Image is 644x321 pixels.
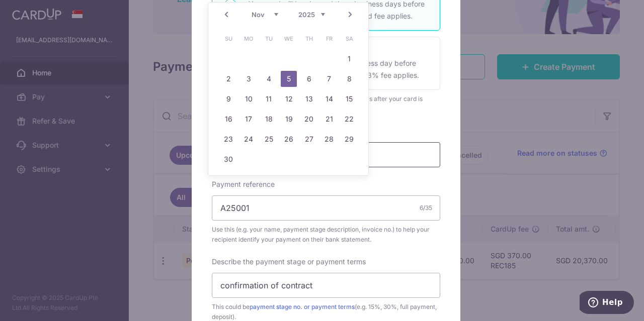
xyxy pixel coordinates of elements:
a: 11 [261,91,277,107]
a: 8 [341,71,357,87]
span: Thursday [301,31,317,47]
div: 6/35 [420,203,432,213]
a: 2 [220,71,236,87]
iframe: Opens a widget where you can find more information [580,291,634,316]
a: 5 [281,71,297,87]
a: 24 [240,131,257,147]
a: Next [344,9,356,21]
a: 10 [240,91,257,107]
a: 12 [281,91,297,107]
label: Payment reference [212,179,275,189]
a: payment stage no. or payment terms [250,303,355,310]
a: 17 [240,111,257,127]
span: Sunday [220,31,236,47]
a: 23 [220,131,236,147]
a: 15 [341,91,357,107]
a: 16 [220,111,236,127]
a: 7 [321,71,337,87]
a: 3 [240,71,257,87]
a: 19 [281,111,297,127]
a: 6 [301,71,317,87]
a: 18 [261,111,277,127]
a: 27 [301,131,317,147]
a: 4 [261,71,277,87]
a: 22 [341,111,357,127]
a: 20 [301,111,317,127]
span: Use this (e.g. your name, payment stage description, invoice no.) to help your recipient identify... [212,225,440,245]
a: Prev [220,9,232,21]
span: Tuesday [261,31,277,47]
a: 21 [321,111,337,127]
a: 30 [220,151,236,167]
a: 25 [261,131,277,147]
a: 26 [281,131,297,147]
a: 28 [321,131,337,147]
span: Wednesday [281,31,297,47]
a: 14 [321,91,337,107]
a: 1 [341,51,357,67]
a: 29 [341,131,357,147]
span: Friday [321,31,337,47]
a: 9 [220,91,236,107]
span: Monday [240,31,257,47]
label: Describe the payment stage or payment terms [212,257,366,267]
span: Saturday [341,31,357,47]
a: 13 [301,91,317,107]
